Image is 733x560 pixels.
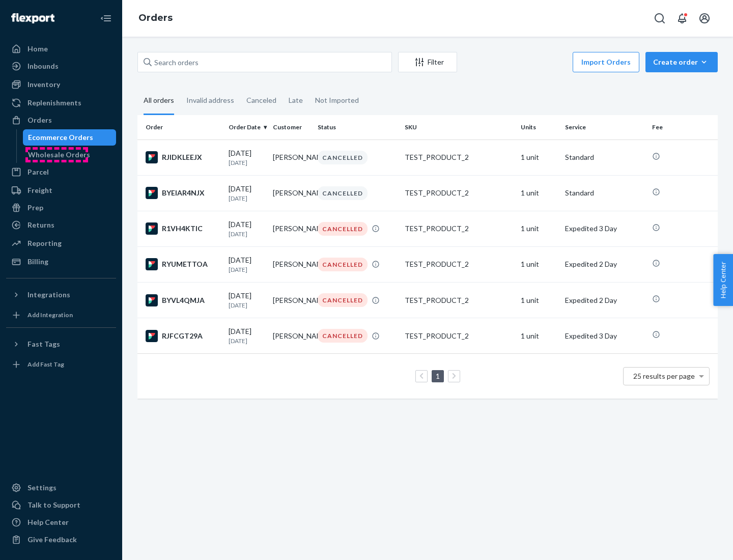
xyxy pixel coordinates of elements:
div: Add Fast Tag [27,360,64,369]
th: SKU [401,115,517,139]
a: Replenishments [6,95,116,111]
td: [PERSON_NAME] [269,318,313,354]
div: Billing [27,257,48,267]
div: Freight [27,185,52,195]
div: CANCELLED [318,329,368,343]
div: Late [289,87,303,114]
div: Talk to Support [27,500,80,510]
div: Inbounds [27,61,59,71]
div: Parcel [27,167,49,177]
button: Integrations [6,287,116,303]
button: Close Navigation [96,8,116,29]
div: BYVL4QMJA [146,294,220,306]
div: RJFCGT29A [146,330,220,342]
button: Create order [645,52,718,72]
td: 1 unit [517,246,561,282]
div: [DATE] [229,148,265,167]
div: TEST_PRODUCT_2 [405,152,513,162]
a: Reporting [6,235,116,251]
div: Reporting [27,238,62,248]
a: Returns [6,217,116,233]
th: Fee [648,115,718,139]
p: [DATE] [229,194,265,203]
div: RJIDKLEEJX [146,151,220,163]
div: Prep [27,203,43,213]
div: Create order [653,57,710,67]
div: CANCELLED [318,293,368,307]
div: CANCELLED [318,151,368,164]
p: [DATE] [229,337,265,345]
img: Flexport logo [11,13,54,23]
div: TEST_PRODUCT_2 [405,223,513,234]
a: Inbounds [6,58,116,74]
div: Fast Tags [27,339,60,349]
a: Parcel [6,164,116,180]
td: 1 unit [517,139,561,175]
div: All orders [144,87,174,115]
a: Billing [6,254,116,270]
button: Open account menu [694,8,715,29]
td: 1 unit [517,283,561,318]
p: [DATE] [229,301,265,310]
input: Search orders [137,52,392,72]
div: [DATE] [229,219,265,238]
div: Settings [27,483,57,493]
p: Expedited 3 Day [565,223,644,234]
div: Home [27,44,48,54]
div: Invalid address [186,87,234,114]
a: Ecommerce Orders [23,129,117,146]
td: [PERSON_NAME] [269,283,313,318]
p: [DATE] [229,158,265,167]
a: Wholesale Orders [23,147,117,163]
p: [DATE] [229,230,265,238]
div: R1VH4KTIC [146,222,220,235]
a: Prep [6,200,116,216]
div: Customer [273,123,309,131]
a: Page 1 is your current page [434,372,442,380]
td: 1 unit [517,318,561,354]
ol: breadcrumbs [130,4,181,33]
div: TEST_PRODUCT_2 [405,259,513,269]
div: Canceled [246,87,276,114]
button: Help Center [713,254,733,306]
div: Inventory [27,79,60,90]
div: TEST_PRODUCT_2 [405,188,513,198]
div: CANCELLED [318,222,368,236]
td: 1 unit [517,175,561,211]
div: BYEIAR4NJX [146,187,220,199]
div: [DATE] [229,326,265,345]
p: Standard [565,188,644,198]
a: Settings [6,480,116,496]
a: Home [6,41,116,57]
td: [PERSON_NAME] [269,211,313,246]
div: Give Feedback [27,535,77,545]
p: Standard [565,152,644,162]
button: Filter [398,52,457,72]
button: Give Feedback [6,531,116,548]
td: 1 unit [517,211,561,246]
a: Orders [138,12,173,23]
a: Help Center [6,514,116,530]
a: Freight [6,182,116,199]
p: Expedited 2 Day [565,295,644,305]
th: Units [517,115,561,139]
div: RYUMETTOA [146,258,220,270]
div: Ecommerce Orders [28,132,93,143]
a: Add Integration [6,307,116,323]
div: Wholesale Orders [28,150,90,160]
div: Orders [27,115,52,125]
td: [PERSON_NAME] [269,246,313,282]
a: Talk to Support [6,497,116,513]
a: Inventory [6,76,116,93]
div: [DATE] [229,184,265,203]
div: [DATE] [229,291,265,310]
div: Returns [27,220,54,230]
th: Order [137,115,224,139]
th: Status [314,115,401,139]
button: Fast Tags [6,336,116,352]
div: Add Integration [27,311,73,319]
div: TEST_PRODUCT_2 [405,331,513,341]
div: [DATE] [229,255,265,274]
p: Expedited 2 Day [565,259,644,269]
